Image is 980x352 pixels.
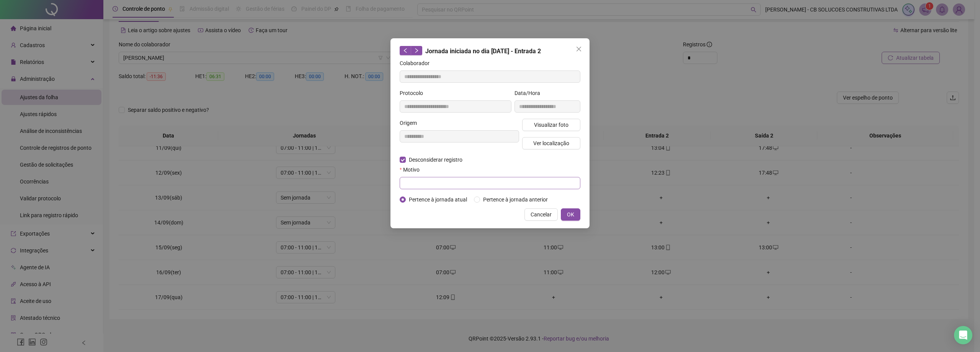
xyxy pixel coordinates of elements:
label: Data/Hora [514,89,545,97]
button: left [400,46,411,55]
span: Desconsiderar registro [406,156,465,164]
span: Ver localização [533,139,569,147]
span: Cancelar [531,210,552,219]
button: Ver localização [522,137,580,149]
label: Colaborador [400,59,434,67]
button: OK [561,208,580,221]
div: Jornada iniciada no dia [DATE] - Entrada 2 [400,46,580,56]
span: Visualizar foto [534,121,568,129]
span: Pertence à jornada anterior [480,195,551,204]
span: left [403,48,408,53]
label: Origem [400,119,422,127]
span: right [414,48,419,53]
div: Open Intercom Messenger [954,326,972,344]
button: right [411,46,422,55]
button: Cancelar [524,208,558,221]
button: Visualizar foto [522,119,580,131]
label: Protocolo [400,89,428,97]
span: OK [567,210,574,219]
span: Pertence à jornada atual [406,195,470,204]
span: close [576,46,582,52]
label: Motivo [400,165,425,174]
button: Close [573,43,585,55]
